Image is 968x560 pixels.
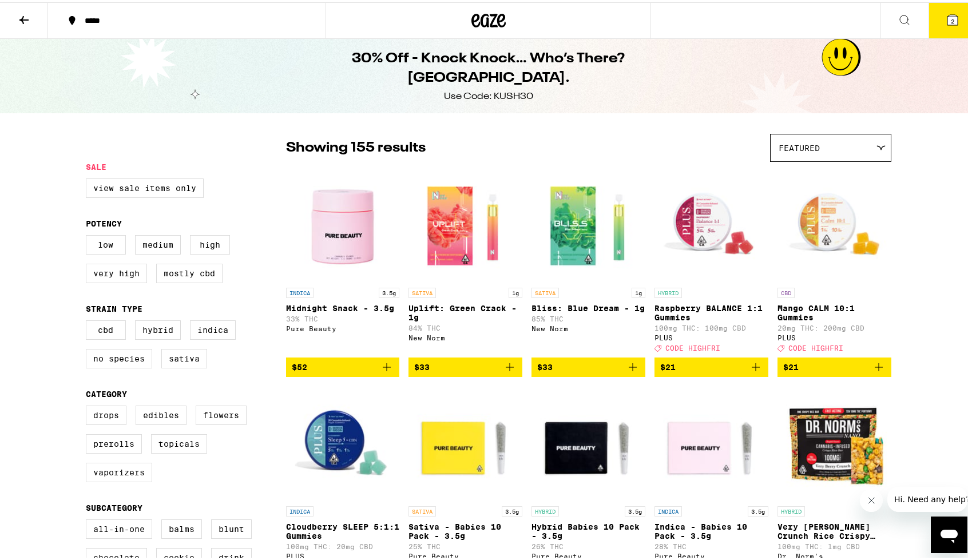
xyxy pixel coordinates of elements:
img: Pure Beauty - Hybrid Babies 10 Pack - 3.5g [531,384,645,498]
label: Very High [86,261,147,281]
div: Pure Beauty [408,550,522,558]
p: 85% THC [531,313,645,320]
label: No Species [86,347,152,366]
label: Low [86,233,126,252]
p: Indica - Babies 10 Pack - 3.5g [654,520,768,538]
label: Edibles [136,403,187,423]
span: CODE HIGHFRI [788,342,843,349]
a: Open page for Bliss: Blue Dream - 1g from New Norm [531,165,645,355]
label: Vaporizers [86,460,152,480]
label: Mostly CBD [156,261,223,281]
img: Dr. Norm's - Very Berry Crunch Rice Crispy Treat [777,384,891,498]
p: 26% THC [531,541,645,548]
div: Pure Beauty [286,323,400,330]
div: PLUS [286,550,400,558]
img: PLUS - Cloudberry SLEEP 5:1:1 Gummies [286,384,400,498]
label: High [190,233,230,252]
p: 25% THC [408,541,522,548]
label: Sativa [161,347,207,366]
p: 1g [509,285,522,296]
img: Pure Beauty - Indica - Babies 10 Pack - 3.5g [654,384,768,498]
img: PLUS - Raspberry BALANCE 1:1 Gummies [654,165,768,280]
span: $52 [292,360,307,370]
p: HYBRID [531,504,559,514]
a: Open page for Mango CALM 10:1 Gummies from PLUS [777,165,891,355]
a: Open page for Raspberry BALANCE 1:1 Gummies from PLUS [654,165,768,355]
legend: Potency [86,217,122,226]
label: All-In-One [86,517,152,537]
p: CBD [777,285,795,296]
button: Add to bag [777,355,891,375]
div: Dr. Norm's [777,550,891,558]
span: $21 [660,360,676,370]
h1: 30% Off - Knock Knock… Who’s There? [GEOGRAPHIC_DATA]. [280,47,697,86]
p: 3.5g [748,504,768,514]
p: Raspberry BALANCE 1:1 Gummies [654,301,768,320]
label: Blunt [211,517,252,537]
img: Pure Beauty - Sativa - Babies 10 Pack - 3.5g [408,384,522,498]
p: 100mg THC: 100mg CBD [654,322,768,329]
button: Add to bag [286,355,400,375]
img: Pure Beauty - Midnight Snack - 3.5g [286,165,400,280]
p: Showing 155 results [286,136,426,156]
img: New Norm - Bliss: Blue Dream - 1g [531,165,645,280]
p: Bliss: Blue Dream - 1g [531,301,645,311]
p: 3.5g [625,504,645,514]
p: 84% THC [408,322,522,329]
p: Sativa - Babies 10 Pack - 3.5g [408,520,522,538]
span: $21 [783,360,799,370]
p: Mango CALM 10:1 Gummies [777,301,891,320]
span: Featured [779,141,820,150]
p: SATIVA [408,285,436,296]
label: Flowers [196,403,247,423]
label: Hybrid [135,318,181,337]
p: 28% THC [654,541,768,548]
span: 2 [951,15,954,22]
img: PLUS - Mango CALM 10:1 Gummies [777,165,891,280]
span: CODE HIGHFRI [665,342,720,349]
p: INDICA [286,285,314,296]
span: $33 [537,360,553,370]
legend: Subcategory [86,501,142,510]
div: PLUS [654,332,768,339]
label: View Sale Items Only [86,176,204,196]
p: SATIVA [408,504,436,514]
p: 3.5g [379,285,399,296]
img: New Norm - Uplift: Green Crack - 1g [408,165,522,280]
p: SATIVA [531,285,559,296]
iframe: Message from company [887,484,967,510]
span: $33 [414,360,430,370]
button: Add to bag [531,355,645,375]
p: 20mg THC: 200mg CBD [777,322,891,329]
p: 100mg THC: 1mg CBD [777,541,891,548]
p: Uplift: Green Crack - 1g [408,301,522,320]
button: Add to bag [654,355,768,375]
p: 1g [632,285,645,296]
label: Topicals [151,432,207,451]
p: Very [PERSON_NAME] Crunch Rice Crispy Treat [777,520,891,538]
legend: Sale [86,160,106,169]
a: Open page for Uplift: Green Crack - 1g from New Norm [408,165,522,355]
label: Balms [161,517,202,537]
p: 100mg THC: 20mg CBD [286,541,400,548]
label: Drops [86,403,126,423]
label: Medium [135,233,181,252]
div: Use Code: KUSH30 [444,88,533,101]
p: Hybrid Babies 10 Pack - 3.5g [531,520,645,538]
p: HYBRID [777,504,805,514]
p: 33% THC [286,313,400,320]
iframe: Close message [860,487,883,510]
div: Pure Beauty [654,550,768,558]
p: INDICA [286,504,314,514]
label: Indica [190,318,236,337]
button: Add to bag [408,355,522,375]
div: New Norm [531,323,645,330]
p: Midnight Snack - 3.5g [286,301,400,311]
span: Hi. Need any help? [7,8,82,17]
label: Prerolls [86,432,142,451]
div: Pure Beauty [531,550,645,558]
div: New Norm [408,332,522,339]
legend: Category [86,387,127,396]
p: HYBRID [654,285,682,296]
p: INDICA [654,504,682,514]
